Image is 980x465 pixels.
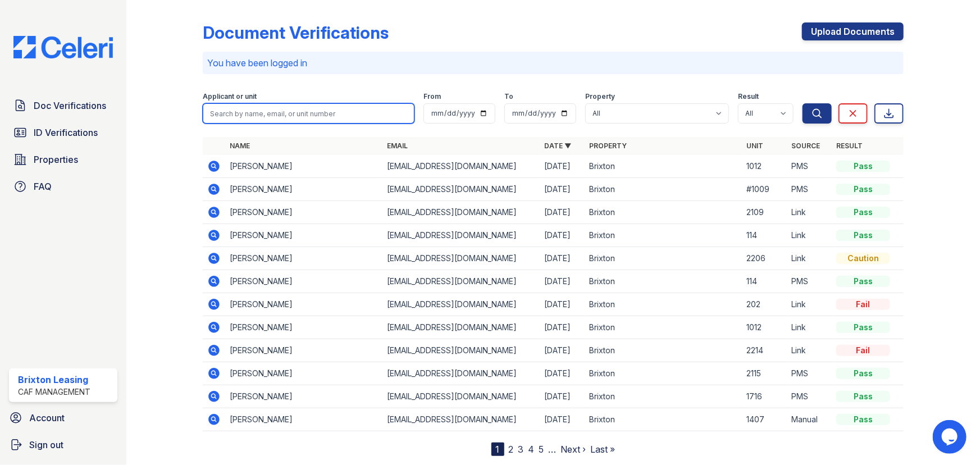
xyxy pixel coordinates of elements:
a: Sign out [4,434,122,456]
td: Brixton [585,408,742,431]
a: Property [589,142,627,150]
td: Brixton [585,201,742,224]
td: PMS [787,362,832,385]
a: Name [230,142,250,150]
td: [DATE] [540,201,585,224]
div: Pass [836,391,890,402]
td: Brixton [585,293,742,316]
div: Fail [836,345,890,356]
td: PMS [787,155,832,178]
td: [PERSON_NAME] [225,362,382,385]
div: Pass [836,161,890,172]
a: Account [4,407,122,429]
td: [DATE] [540,155,585,178]
td: [DATE] [540,293,585,316]
td: PMS [787,270,832,293]
a: Properties [9,148,117,171]
td: [EMAIL_ADDRESS][DOMAIN_NAME] [382,201,540,224]
div: Brixton Leasing [18,373,90,386]
img: CE_Logo_Blue-a8612792a0a2168367f1c8372b55b34899dd931a85d93a1a3d3e32e68fde9ad4.png [4,36,122,58]
a: 3 [518,444,524,455]
td: [DATE] [540,408,585,431]
td: [DATE] [540,316,585,339]
td: Brixton [585,224,742,247]
td: [PERSON_NAME] [225,224,382,247]
a: Next › [561,444,586,455]
td: [PERSON_NAME] [225,339,382,362]
label: Result [738,92,759,101]
a: Unit [746,142,763,150]
label: Property [585,92,615,101]
td: 1012 [742,155,787,178]
td: Brixton [585,270,742,293]
div: Pass [836,322,890,333]
td: 114 [742,224,787,247]
a: Upload Documents [802,22,904,40]
td: Link [787,247,832,270]
span: ID Verifications [34,126,98,139]
td: 2206 [742,247,787,270]
td: Brixton [585,178,742,201]
input: Search by name, email, or unit number [203,103,414,124]
td: 2214 [742,339,787,362]
td: [DATE] [540,247,585,270]
span: FAQ [34,180,52,193]
td: [PERSON_NAME] [225,155,382,178]
td: [EMAIL_ADDRESS][DOMAIN_NAME] [382,178,540,201]
div: Document Verifications [203,22,389,43]
td: [PERSON_NAME] [225,247,382,270]
div: Caution [836,253,890,264]
iframe: chat widget [933,420,969,454]
div: Pass [836,276,890,287]
span: … [549,443,557,456]
td: Brixton [585,316,742,339]
td: Brixton [585,385,742,408]
td: Link [787,293,832,316]
td: Brixton [585,339,742,362]
td: Link [787,224,832,247]
td: Manual [787,408,832,431]
a: Last » [591,444,616,455]
span: Properties [34,153,78,166]
td: [DATE] [540,270,585,293]
a: Doc Verifications [9,94,117,117]
td: [EMAIL_ADDRESS][DOMAIN_NAME] [382,155,540,178]
td: [DATE] [540,339,585,362]
label: Applicant or unit [203,92,257,101]
td: [PERSON_NAME] [225,293,382,316]
label: From [423,92,441,101]
span: Sign out [29,438,63,452]
td: [PERSON_NAME] [225,385,382,408]
td: 2115 [742,362,787,385]
div: Pass [836,230,890,241]
label: To [504,92,513,101]
td: Link [787,339,832,362]
td: [DATE] [540,178,585,201]
td: [PERSON_NAME] [225,408,382,431]
td: [EMAIL_ADDRESS][DOMAIN_NAME] [382,270,540,293]
td: [DATE] [540,224,585,247]
td: PMS [787,178,832,201]
td: [PERSON_NAME] [225,316,382,339]
div: CAF Management [18,386,90,398]
div: Pass [836,414,890,425]
a: FAQ [9,175,117,198]
td: 1407 [742,408,787,431]
span: Doc Verifications [34,99,106,112]
td: Link [787,201,832,224]
td: Brixton [585,362,742,385]
a: Source [791,142,820,150]
td: [EMAIL_ADDRESS][DOMAIN_NAME] [382,224,540,247]
td: Brixton [585,247,742,270]
td: [EMAIL_ADDRESS][DOMAIN_NAME] [382,247,540,270]
a: 4 [528,444,535,455]
p: You have been logged in [207,56,899,70]
td: [DATE] [540,385,585,408]
a: Result [836,142,863,150]
td: [EMAIL_ADDRESS][DOMAIN_NAME] [382,293,540,316]
div: Fail [836,299,890,310]
a: 2 [509,444,514,455]
td: [PERSON_NAME] [225,178,382,201]
a: 5 [539,444,544,455]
